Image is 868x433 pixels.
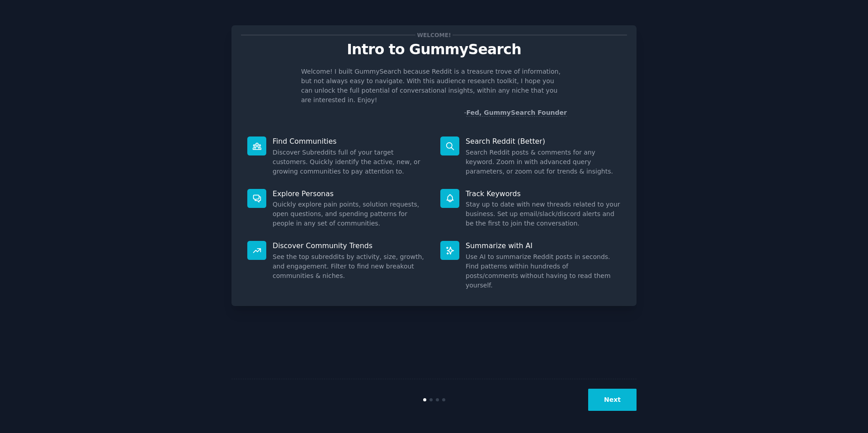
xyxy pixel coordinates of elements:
dd: Search Reddit posts & comments for any keyword. Zoom in with advanced query parameters, or zoom o... [466,148,621,176]
p: Track Keywords [466,189,621,198]
dd: See the top subreddits by activity, size, growth, and engagement. Filter to find new breakout com... [273,252,428,281]
p: Discover Community Trends [273,241,428,250]
p: Intro to GummySearch [241,42,627,57]
p: Welcome! I built GummySearch because Reddit is a treasure trove of information, but not always ea... [301,67,567,105]
p: Find Communities [273,136,428,146]
dd: Quickly explore pain points, solution requests, open questions, and spending patterns for people ... [273,200,428,228]
dd: Discover Subreddits full of your target customers. Quickly identify the active, new, or growing c... [273,148,428,176]
p: Summarize with AI [466,241,621,250]
a: Fed, GummySearch Founder [466,109,567,117]
div: - [464,108,567,118]
p: Search Reddit (Better) [466,136,621,146]
p: Explore Personas [273,189,428,198]
button: Next [588,389,637,411]
dd: Stay up to date with new threads related to your business. Set up email/slack/discord alerts and ... [466,200,621,228]
span: Welcome! [415,30,453,40]
dd: Use AI to summarize Reddit posts in seconds. Find patterns within hundreds of posts/comments with... [466,252,621,290]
